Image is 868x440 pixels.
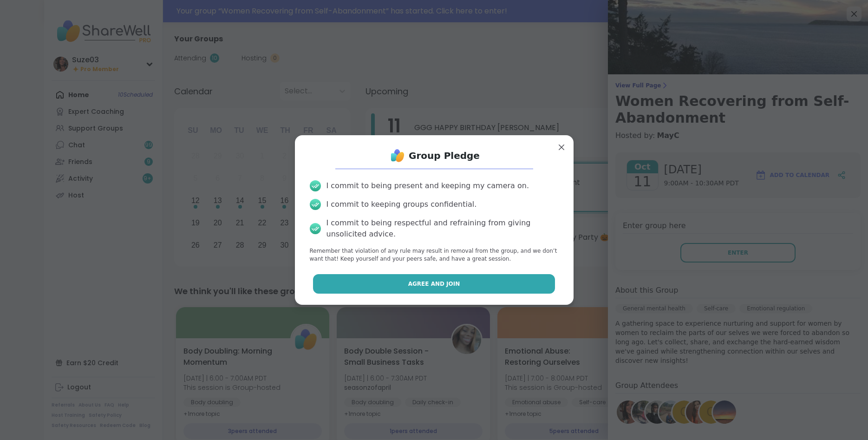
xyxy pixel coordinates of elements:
p: Remember that violation of any rule may result in removal from the group, and we don’t want that!... [310,247,559,263]
div: I commit to being present and keeping my camera on. [326,180,529,191]
div: I commit to keeping groups confidential. [326,199,477,210]
h1: Group Pledge [409,149,480,162]
img: ShareWell Logo [388,146,407,165]
div: I commit to being respectful and refraining from giving unsolicited advice. [326,217,559,240]
span: Agree and Join [408,280,460,288]
button: Agree and Join [313,274,555,294]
